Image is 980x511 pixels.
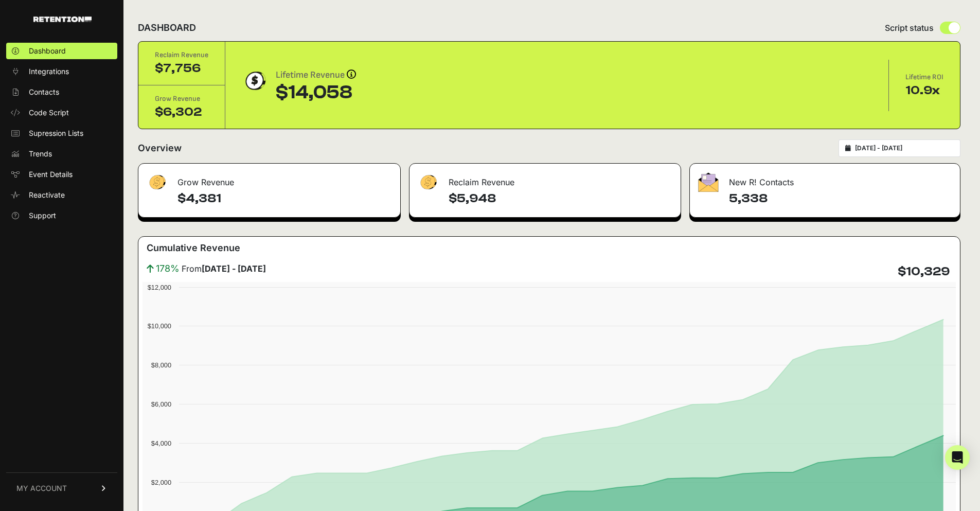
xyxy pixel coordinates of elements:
[202,263,266,274] strong: [DATE] - [DATE]
[151,400,171,408] text: $6,000
[276,82,356,103] div: $14,058
[690,164,960,195] div: New R! Contacts
[147,241,240,255] h3: Cumulative Revenue
[242,68,268,94] img: dollar-coin-05c43ed7efb7bc0c12610022525b4bbbb207c7efeef5aecc26f025e68dcafac9.png
[29,169,73,180] span: Event Details
[138,21,196,35] h2: DASHBOARD
[29,87,59,97] span: Contacts
[29,108,69,118] span: Code Script
[155,104,208,120] div: $6,302
[156,261,180,276] span: 178%
[6,187,117,203] a: Reactivate
[449,190,672,207] h4: $5,948
[151,439,171,447] text: $4,000
[138,164,400,195] div: Grow Revenue
[6,84,117,100] a: Contacts
[151,479,171,486] text: $2,000
[898,263,950,280] h4: $10,329
[182,262,266,275] span: From
[418,172,438,192] img: fa-dollar-13500eef13a19c4ab2b9ed9ad552e47b0d9fc28b02b83b90ba0e00f96d6372e9.png
[29,46,66,56] span: Dashboard
[905,72,943,82] div: Lifetime ROI
[138,141,182,155] h2: Overview
[148,322,171,330] text: $10,000
[6,43,117,59] a: Dashboard
[177,190,392,207] h4: $4,381
[905,82,943,99] div: 10.9x
[6,472,117,504] a: MY ACCOUNT
[6,63,117,80] a: Integrations
[151,361,171,369] text: $8,000
[148,284,171,291] text: $12,000
[6,146,117,162] a: Trends
[729,190,952,207] h4: 5,338
[147,172,167,192] img: fa-dollar-13500eef13a19c4ab2b9ed9ad552e47b0d9fc28b02b83b90ba0e00f96d6372e9.png
[6,104,117,121] a: Code Script
[945,445,970,470] div: Open Intercom Messenger
[276,68,356,82] div: Lifetime Revenue
[29,190,65,200] span: Reactivate
[29,149,52,159] span: Trends
[16,483,67,494] span: MY ACCOUNT
[6,207,117,224] a: Support
[155,60,208,77] div: $7,756
[29,128,83,138] span: Supression Lists
[885,22,934,34] span: Script status
[155,50,208,60] div: Reclaim Revenue
[29,210,56,221] span: Support
[155,94,208,104] div: Grow Revenue
[409,164,681,195] div: Reclaim Revenue
[6,125,117,142] a: Supression Lists
[29,66,69,77] span: Integrations
[33,16,92,22] img: Retention.com
[6,166,117,183] a: Event Details
[698,172,719,192] img: fa-envelope-19ae18322b30453b285274b1b8af3d052b27d846a4fbe8435d1a52b978f639a2.png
